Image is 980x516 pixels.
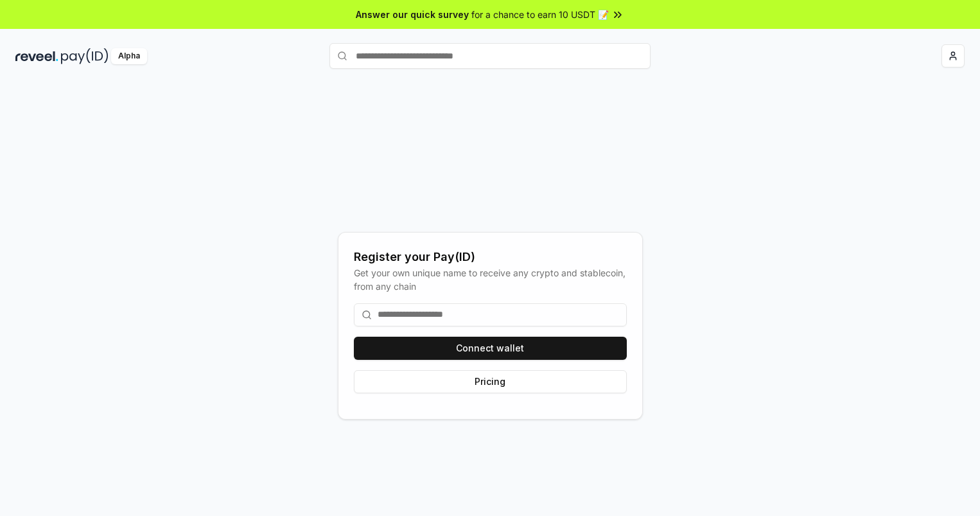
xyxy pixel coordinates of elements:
button: Pricing [354,370,627,393]
img: pay_id [61,48,109,64]
span: Answer our quick survey [356,8,469,21]
img: reveel_dark [15,48,58,64]
span: for a chance to earn 10 USDT 📝 [471,8,609,21]
div: Alpha [111,48,147,64]
div: Register your Pay(ID) [354,248,627,266]
button: Connect wallet [354,337,627,360]
div: Get your own unique name to receive any crypto and stablecoin, from any chain [354,266,627,293]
